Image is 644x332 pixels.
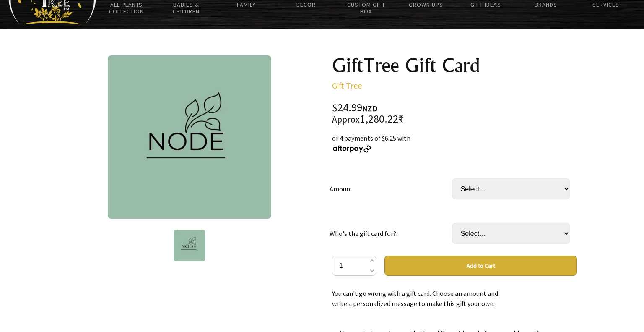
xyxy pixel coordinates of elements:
img: GiftTree Gift Card [108,55,271,219]
td: Who's the gift card for?: [330,211,452,256]
span: NZD [362,104,377,113]
h1: GiftTree Gift Card [332,55,577,76]
button: Add to Cart [384,256,577,276]
td: Amoun: [330,167,452,211]
small: Approx [332,114,360,125]
a: Gift Tree [332,80,362,91]
img: GiftTree Gift Card [174,230,205,261]
img: Afterpay [332,145,372,153]
div: or 4 payments of $6.25 with [332,133,577,153]
div: $24.99 1,280.22₹ [332,102,577,125]
div: You can't go wrong with a gift card. Choose an amount and write a personalized message to make th... [332,288,577,308]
